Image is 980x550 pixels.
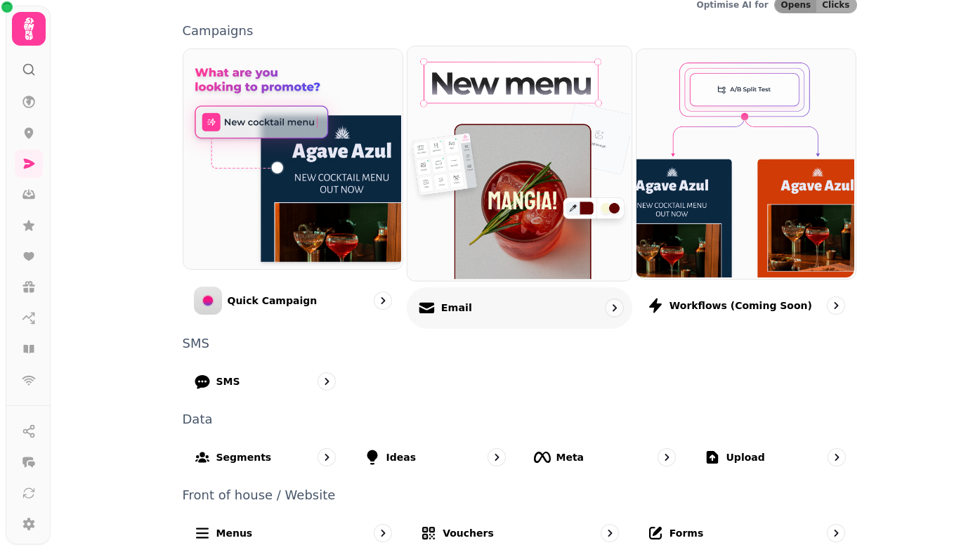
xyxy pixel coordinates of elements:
[669,526,703,540] p: Forms
[669,299,812,313] p: Workflows (coming soon)
[183,337,857,350] p: SMS
[726,450,765,464] p: Upload
[443,526,494,540] p: Vouchers
[406,45,630,279] img: Email
[556,450,584,464] p: Meta
[183,361,347,402] a: SMS
[183,25,857,37] p: Campaigns
[182,48,402,268] img: Quick Campaign
[822,1,849,9] span: Clicks
[183,437,347,478] a: Segments
[183,48,404,326] a: Quick CampaignQuick Campaign
[635,48,855,277] img: Workflows (coming soon)
[660,450,674,464] svg: go to
[407,46,632,329] a: EmailEmail
[216,450,272,464] p: Segments
[490,450,504,464] svg: go to
[523,437,687,478] a: Meta
[386,450,417,464] p: Ideas
[183,489,857,502] p: Front of house / Website
[781,1,811,9] span: Opens
[216,526,253,540] p: Menus
[441,301,472,315] p: Email
[607,301,621,315] svg: go to
[603,526,617,540] svg: go to
[829,299,843,313] svg: go to
[636,48,857,326] a: Workflows (coming soon)Workflows (coming soon)
[376,526,390,540] svg: go to
[183,413,857,426] p: Data
[320,450,334,464] svg: go to
[829,526,843,540] svg: go to
[353,437,517,478] a: Ideas
[830,450,844,464] svg: go to
[376,294,390,308] svg: go to
[216,374,240,388] p: SMS
[228,294,318,308] p: Quick Campaign
[320,374,334,388] svg: go to
[693,437,857,478] a: Upload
